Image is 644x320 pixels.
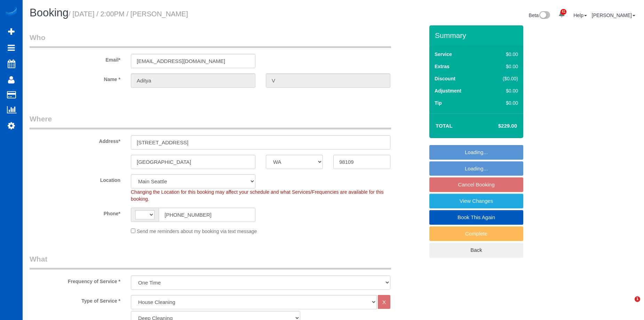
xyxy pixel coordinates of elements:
[488,51,518,58] div: $0.00
[131,73,255,88] input: First Name*
[69,10,188,18] small: / [DATE] / 2:00PM / [PERSON_NAME]
[435,99,442,106] label: Tip
[24,174,126,184] label: Location
[539,11,550,20] img: New interface
[131,54,255,68] input: Email*
[488,75,518,82] div: ($0.00)
[131,189,384,202] span: Changing the Location for this booking may affect your schedule and what Services/Frequencies are...
[266,73,390,88] input: Last Name*
[573,13,587,18] a: Help
[159,208,255,222] input: Phone*
[555,7,569,22] a: 41
[429,210,523,225] a: Book This Again
[488,87,518,94] div: $0.00
[30,114,391,129] legend: Where
[24,135,126,145] label: Address*
[435,63,450,70] label: Extras
[24,73,126,83] label: Name *
[24,54,126,63] label: Email*
[30,7,69,19] span: Booking
[429,243,523,257] a: Back
[4,7,18,17] img: Automaid Logo
[635,296,640,302] span: 1
[137,229,257,234] span: Send me reminders about my booking via text message
[435,51,452,58] label: Service
[30,254,391,270] legend: What
[24,295,126,304] label: Type of Service *
[436,123,453,129] strong: Total
[435,75,455,82] label: Discount
[477,123,517,129] h4: $229.00
[592,13,635,18] a: [PERSON_NAME]
[435,87,461,94] label: Adjustment
[429,194,523,208] a: View Changes
[488,63,518,70] div: $0.00
[560,9,566,15] span: 41
[24,208,126,217] label: Phone*
[24,275,126,285] label: Frequency of Service *
[435,31,520,39] h3: Summary
[488,99,518,106] div: $0.00
[529,13,550,18] a: Beta
[333,155,390,169] input: Zip Code*
[131,155,255,169] input: City*
[30,32,391,48] legend: Who
[620,296,637,313] iframe: Intercom live chat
